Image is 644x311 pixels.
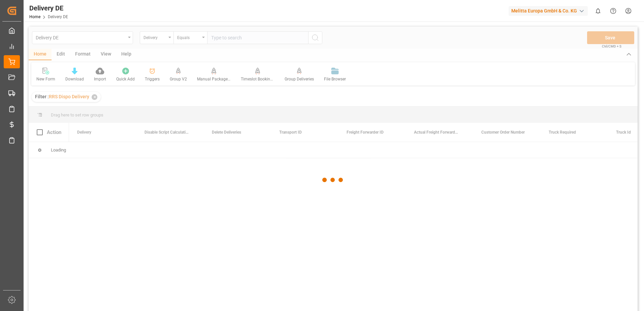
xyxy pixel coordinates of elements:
button: show 0 new notifications [590,3,606,19]
button: Melitta Europa GmbH & Co. KG [509,4,590,17]
button: Help Center [606,3,621,19]
div: Melitta Europa GmbH & Co. KG [509,6,588,16]
a: Home [29,14,40,19]
div: Delivery DE [29,3,68,13]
